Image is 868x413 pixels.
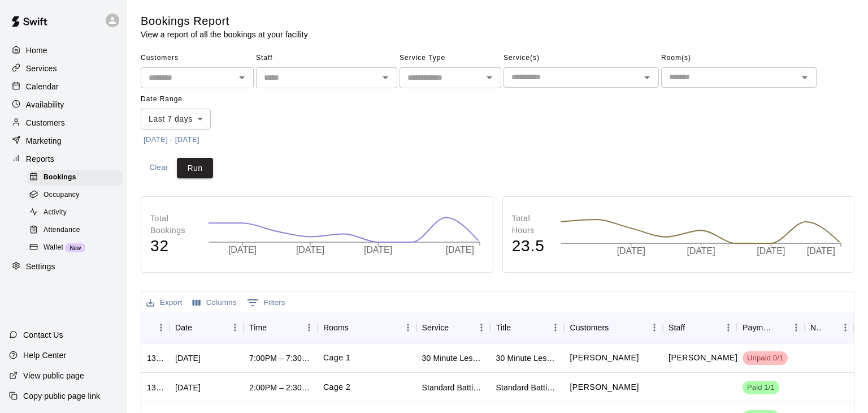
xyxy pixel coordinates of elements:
[234,70,250,85] button: Open
[27,186,127,204] a: Occupancy
[27,222,127,239] a: Attendance
[26,63,57,74] p: Services
[147,352,164,364] div: 1324555
[797,70,813,85] button: Open
[228,245,257,255] tspan: [DATE]
[23,350,66,361] p: Help Center
[141,131,202,149] button: [DATE] - [DATE]
[758,247,786,256] tspan: [DATE]
[9,96,118,113] a: Availability
[547,319,564,336] button: Menu
[26,261,55,272] p: Settings
[837,319,854,336] button: Menu
[147,320,163,335] button: Sort
[9,42,118,59] a: Home
[27,170,123,186] div: Bookings
[26,99,64,110] p: Availability
[481,70,497,85] button: Open
[511,320,527,335] button: Sort
[44,242,63,253] span: Wallet
[9,150,118,167] a: Reports
[177,158,213,179] button: Run
[9,114,118,131] a: Customers
[743,353,788,364] span: Unpaid 0/1
[496,312,511,343] div: Title
[687,247,715,256] tspan: [DATE]
[449,320,465,335] button: Sort
[743,382,779,393] span: Paid 1/1
[27,187,123,203] div: Occupancy
[646,319,663,336] button: Menu
[192,320,208,335] button: Sort
[27,205,123,221] div: Activity
[44,172,76,183] span: Bookings
[27,239,127,257] a: WalletNew
[147,382,164,393] div: 1321706
[349,320,364,335] button: Sort
[400,319,416,336] button: Menu
[26,135,62,147] p: Marketing
[27,222,123,238] div: Attendance
[249,382,312,393] div: 2:00PM – 2:30PM
[23,329,63,341] p: Contact Us
[570,381,639,393] p: Kelvin Recio
[65,245,85,251] span: New
[617,247,645,256] tspan: [DATE]
[9,60,118,77] a: Services
[669,312,685,343] div: Staff
[44,207,67,218] span: Activity
[26,81,59,92] p: Calendar
[446,245,475,255] tspan: [DATE]
[170,312,244,343] div: Date
[496,382,558,393] div: Standard Batting Cage
[669,352,737,364] p: Nic Luc
[153,319,170,336] button: Menu
[26,117,65,128] p: Customers
[609,320,624,335] button: Sort
[141,158,177,179] button: Clear
[44,225,80,236] span: Attendance
[249,352,312,364] div: 7:00PM – 7:30PM
[175,382,201,393] div: Mon, Aug 18, 2025
[9,78,118,95] a: Calendar
[27,169,127,186] a: Bookings
[175,312,192,343] div: Date
[27,240,123,256] div: WalletNew
[422,352,485,364] div: 30 Minute Lesson
[141,14,308,29] h5: Bookings Report
[256,49,397,67] span: Staff
[570,312,609,343] div: Customers
[810,312,821,343] div: Notes
[150,236,197,256] h4: 32
[301,319,318,336] button: Menu
[743,351,788,365] div: Has not paid: Brayden Zingales
[9,258,118,275] div: Settings
[249,312,267,343] div: Time
[663,312,737,343] div: Staff
[422,382,485,393] div: Standard Batting Cage
[364,245,393,255] tspan: [DATE]
[141,91,240,109] span: Date Range
[639,70,655,85] button: Open
[27,204,127,222] a: Activity
[44,190,80,201] span: Occupancy
[473,319,490,336] button: Menu
[661,49,817,67] span: Room(s)
[422,312,449,343] div: Service
[685,320,701,335] button: Sort
[416,312,491,343] div: Service
[490,312,564,343] div: Title
[141,312,170,343] div: ID
[244,294,288,312] button: Show filters
[267,320,283,335] button: Sort
[227,319,244,336] button: Menu
[772,320,788,335] button: Sort
[737,312,805,343] div: Payment
[805,312,854,343] div: Notes
[244,312,318,343] div: Time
